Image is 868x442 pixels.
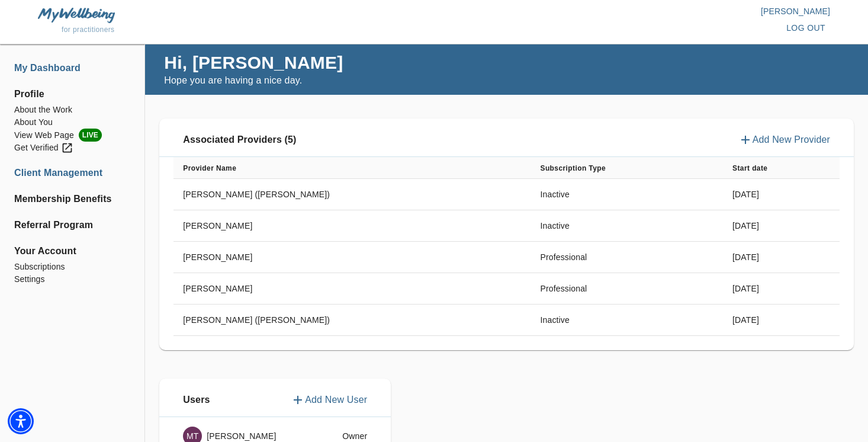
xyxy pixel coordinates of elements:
td: [PERSON_NAME] [173,210,531,242]
p: [PERSON_NAME] [434,5,830,17]
a: My Dashboard [14,61,130,75]
td: [DATE] [723,273,840,305]
p: Add New Provider [753,133,830,147]
span: log out [786,21,825,36]
b: Provider Name [183,164,236,172]
td: [PERSON_NAME] ([PERSON_NAME]) [173,179,531,210]
span: for practitioners [62,25,115,34]
td: [PERSON_NAME] [173,242,531,273]
button: log out [782,17,830,39]
a: About You [14,116,130,129]
span: LIVE [79,129,102,142]
td: [PERSON_NAME] ([PERSON_NAME]) [173,305,531,336]
div: Accessibility Menu [8,408,34,434]
td: [DATE] [723,242,840,273]
button: Add New User [291,393,367,407]
td: Professional [531,273,723,305]
span: Profile [14,87,130,101]
td: Inactive [531,179,723,210]
a: Get Verified [14,142,130,154]
td: Inactive [531,305,723,336]
p: Add New User [305,393,367,407]
div: Get Verified [14,142,73,154]
td: [PERSON_NAME] [173,273,531,305]
a: Settings [14,273,130,286]
a: Referral Program [14,218,130,232]
td: Inactive [531,210,723,242]
a: Subscriptions [14,261,130,273]
td: [DATE] [723,210,840,242]
img: MyWellbeing [38,8,115,23]
p: Hope you are having a nice day. [164,73,343,88]
td: [DATE] [723,305,840,336]
td: [DATE] [723,179,840,210]
b: Start date [732,164,767,172]
p: Associated Providers (5) [183,133,296,147]
a: View Web PageLIVE [14,129,130,142]
button: Add New Provider [738,133,830,147]
a: Membership Benefits [14,192,130,206]
td: Professional [531,242,723,273]
li: View Web Page [14,129,130,142]
span: Your Account [14,244,130,258]
a: Client Management [14,166,130,180]
b: Subscription Type [540,164,606,172]
h4: Hi, [PERSON_NAME] [164,52,343,73]
p: MT [187,430,199,442]
p: Users [183,393,210,407]
a: About the Work [14,104,130,116]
